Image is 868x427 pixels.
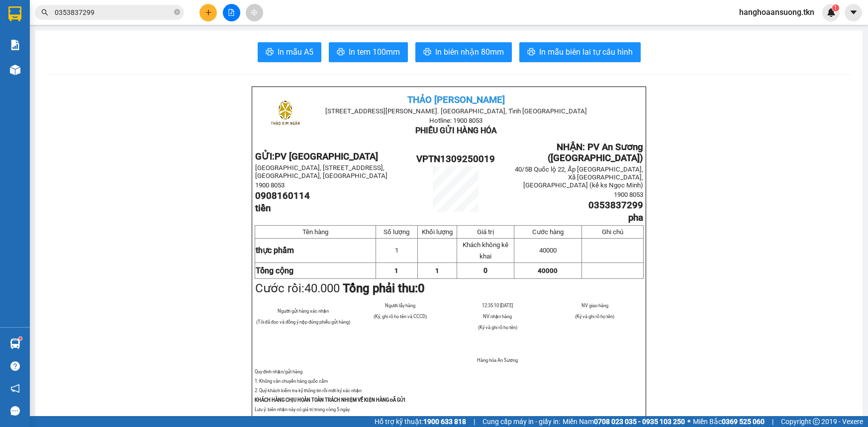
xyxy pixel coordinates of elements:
span: Cước hàng [532,228,564,236]
span: Cước rồi: [255,281,425,295]
span: 2. Quý khách kiểm tra kỹ thông tin rồi mới ký xác nhận [255,388,362,393]
button: caret-down [845,4,862,21]
span: Tên hàng [302,228,328,236]
span: Hotline: 1900 8053 [429,117,482,124]
span: 40000 [539,247,557,254]
span: close-circle [174,9,180,15]
img: warehouse-icon [10,65,20,75]
strong: 1900 633 818 [423,418,466,426]
span: THẢO [PERSON_NAME] [407,94,505,105]
span: 1 [834,4,837,11]
strong: Tổng cộng [256,266,293,275]
span: Khối lượng [422,228,453,236]
span: Số lượng [384,228,409,236]
span: NHẬN: PV An Sương ([GEOGRAPHIC_DATA]) [548,142,643,164]
span: 1 [394,267,398,274]
span: | [474,416,475,427]
span: 0353837299 [588,200,643,211]
button: printerIn mẫu A5 [258,42,321,62]
strong: KHÁCH HÀNG CHỊU HOÀN TOÀN TRÁCH NHIỆM VỀ KIỆN HÀNG ĐÃ GỬI [255,397,406,403]
span: search [41,9,48,16]
span: hanghoaansuong.tkn [731,6,822,18]
span: notification [10,384,20,393]
button: printerIn biên nhận 80mm [415,42,512,62]
span: plus [205,9,212,16]
span: In mẫu A5 [278,46,313,58]
sup: 1 [19,337,22,340]
span: Người gửi hàng xác nhận [278,308,329,314]
span: ⚪️ [687,420,690,424]
sup: 1 [832,4,839,11]
span: Cung cấp máy in - giấy in: [482,416,560,427]
span: [STREET_ADDRESS][PERSON_NAME]. [GEOGRAPHIC_DATA], Tỉnh [GEOGRAPHIC_DATA] [325,107,587,115]
span: 0908160114 [255,190,310,201]
button: printerIn mẫu biên lai tự cấu hình [519,42,641,62]
span: (Ký, ghi rõ họ tên và CCCD) [374,314,427,319]
span: copyright [813,418,820,425]
span: question-circle [10,361,20,371]
span: In mẫu biên lai tự cấu hình [539,46,633,58]
img: logo [261,90,310,139]
span: [GEOGRAPHIC_DATA], [STREET_ADDRESS], [GEOGRAPHIC_DATA], [GEOGRAPHIC_DATA] [255,164,387,179]
strong: 0369 525 060 [722,418,765,426]
button: aim [246,4,263,21]
span: Hỗ trợ kỹ thuật: [375,416,466,427]
img: warehouse-icon [10,339,20,349]
span: Hàng hóa An Sương [477,357,518,363]
span: Người lấy hàng [385,303,415,308]
span: 40.000 [304,281,340,295]
span: Lưu ý: biên nhận này có giá trị trong vòng 5 ngày [255,407,350,412]
span: 1 [395,247,398,254]
span: thực phẩm [256,246,294,255]
span: NV nhận hàng [483,314,512,319]
strong: Tổng phải thu: [343,281,425,295]
span: (Ký và ghi rõ họ tên) [478,325,517,330]
span: 1. Không vân chuyển hàng quốc cấm [255,378,328,384]
span: Miền Bắc [693,416,765,427]
span: 1900 8053 [255,181,285,189]
span: VPTN1309250019 [416,154,495,165]
span: aim [251,9,258,16]
span: 40000 [538,267,558,274]
span: 40/5B Quốc lộ 22, Ấp [GEOGRAPHIC_DATA], Xã [GEOGRAPHIC_DATA], [GEOGRAPHIC_DATA] (kế ks Ngọc Minh) [515,166,643,189]
span: (Ký và ghi rõ họ tên) [575,314,614,319]
strong: 0708 023 035 - 0935 103 250 [594,418,685,426]
span: file-add [228,9,235,16]
span: 12:35:10 [DATE] [482,303,513,308]
span: close-circle [174,8,180,17]
span: message [10,406,20,416]
span: 0 [418,281,425,295]
span: Ghi chú [602,228,623,236]
span: 1 [435,267,439,274]
span: Miền Nam [563,416,685,427]
span: Quy định nhận/gửi hàng [255,369,302,374]
span: Giá trị [477,228,494,236]
span: printer [527,48,535,57]
span: printer [337,48,345,57]
span: caret-down [849,8,858,17]
strong: GỬI: [255,151,378,162]
span: tiền [255,203,271,214]
span: NV giao hàng [581,303,608,308]
input: Tìm tên, số ĐT hoặc mã đơn [55,7,172,18]
span: printer [423,48,431,57]
span: PV [GEOGRAPHIC_DATA] [275,151,378,162]
button: printerIn tem 100mm [329,42,408,62]
span: PHIẾU GỬI HÀNG HÓA [415,126,497,135]
img: logo-vxr [8,6,21,21]
button: file-add [223,4,240,21]
span: (Tôi đã đọc và đồng ý nộp đúng phiếu gửi hàng) [256,319,351,325]
img: solution-icon [10,40,20,50]
button: plus [199,4,217,21]
span: | [772,416,773,427]
span: printer [266,48,274,57]
span: 1900 8053 [614,191,643,198]
span: In biên nhận 80mm [435,46,504,58]
span: Khách không kê khai [463,241,508,260]
img: icon-new-feature [827,8,836,17]
span: In tem 100mm [349,46,400,58]
span: pha [628,212,643,223]
span: 0 [483,266,487,274]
